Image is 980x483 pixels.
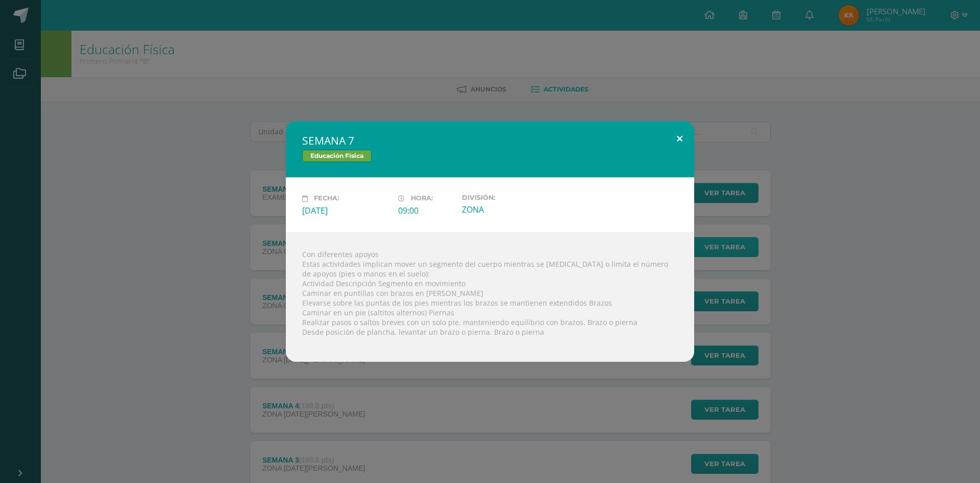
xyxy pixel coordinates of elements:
div: [DATE] [302,205,390,216]
button: Close (Esc) [665,121,694,156]
h2: SEMANA 7 [302,133,678,148]
label: División: [462,194,550,201]
div: Con diferentes apoyos Estas actividades implican mover un segmento del cuerpo mientras se [MEDICA... [286,233,694,362]
span: Educación Física [302,150,372,162]
span: Fecha: [314,195,339,202]
div: ZONA [462,204,550,215]
span: Hora: [411,195,433,202]
div: 09:00 [398,205,454,216]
